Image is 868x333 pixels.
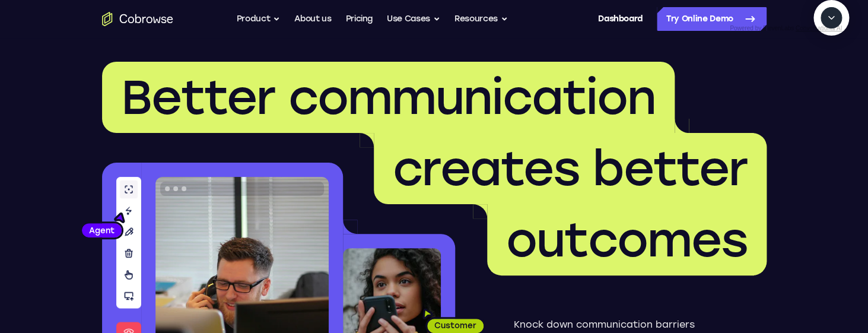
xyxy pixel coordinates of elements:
a: About us [294,7,331,31]
a: Dashboard [598,7,643,31]
span: creates better [393,140,748,197]
a: Go to the home page [102,12,173,26]
button: Use Cases [387,7,440,31]
span: outcomes [506,211,748,268]
button: Product [237,7,281,31]
a: Try Online Demo [657,7,767,31]
button: Resources [454,7,508,31]
span: Better communication [121,69,656,126]
a: Pricing [345,7,373,31]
